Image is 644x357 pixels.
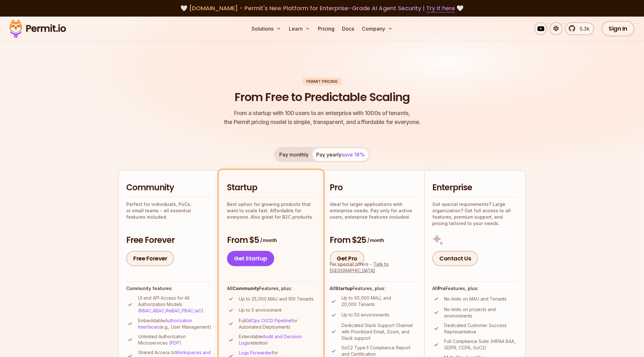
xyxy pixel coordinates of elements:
a: PBAC [182,308,194,313]
p: Dedicated Slack Support Channel with Prioritized Email, Zoom, and Slack support [341,322,416,341]
a: ReBAC [166,308,180,313]
p: Best option for growing products that want to scale fast. Affordable for everyone. Also great for... [227,201,315,220]
p: Full for Automated Deployments [239,317,315,330]
a: Contact Us [432,251,478,266]
a: Docs [340,22,357,35]
p: Unlimited Authorization Microservices ( ) [138,333,212,346]
div: For special offers - [330,261,416,274]
button: Solutions [249,22,284,35]
a: 5.3k [565,22,594,35]
p: Ideal for larger applications with enterprise needs. Pay only for active users, enterprise featur... [330,201,416,220]
a: Free Forever [126,251,174,266]
h1: From Free to Predictable Scaling [235,89,410,105]
h4: All Features, plus: [227,285,315,292]
p: Up to 25,000 MAU and 100 Tenants [239,296,314,302]
h2: Startup [227,182,315,193]
p: Up to 5 environment [239,307,282,313]
a: Try it here [426,4,455,12]
a: IaC [195,308,201,313]
div: Permit Pricing [303,78,341,85]
p: Up to 50,000 MAU, and 20,000 Tenants [341,295,416,308]
a: Audit and Decision Logs [239,334,302,346]
h4: All Features, plus: [432,285,518,292]
a: Get Startup [227,251,274,266]
span: [DOMAIN_NAME] - Permit's New Platform for Enterprise-Grade AI Agent Security | [189,4,455,12]
h4: All Features, plus: [330,285,416,292]
h3: From $5 [227,235,315,246]
span: 5.3k [576,25,589,33]
button: Pay monthly [275,148,312,161]
span: / month [260,237,277,244]
p: Got special requirements? Large organization? Get full access to all features, premium support, a... [432,201,518,227]
p: Up to 50 environments [341,312,389,318]
p: Full Compliance Suite (HIPAA BAA, GDPR, CCPA, SoC2) [444,338,518,351]
p: Perfect for individuals, PoCs, or small teams - all essential features included. [126,201,212,220]
h2: Enterprise [432,182,518,193]
a: Logs Forwarder [239,350,272,355]
a: Pricing [315,22,337,35]
p: Embeddable (e.g., User Management) [138,317,212,330]
button: Learn [286,22,313,35]
span: / month [367,237,384,244]
a: RBAC [140,308,151,313]
button: Company [359,22,395,35]
p: No limits on projects and environments [444,306,518,319]
h4: Community features: [126,285,212,292]
p: Extendable retention [239,333,315,346]
a: Get Pro [330,251,364,266]
div: 🤍 🤍 [15,4,629,13]
strong: Pro [438,286,446,291]
a: Authorization Interfaces [138,318,192,330]
p: the Permit pricing model is simple, transparent, and affordable for everyone. [224,109,420,127]
a: Sign In [602,21,634,36]
p: UI and API Access for All Authorization Models ( , , , , ) [138,295,212,314]
strong: Startup [335,286,353,291]
a: GitOps CI/CD Pipeline [246,318,291,323]
span: From a startup with 100 users to an enterprise with 1000s of tenants, [224,109,420,118]
p: Dedicated Customer Success Representative [444,322,518,335]
a: PDP [171,340,179,346]
strong: Community [232,286,259,291]
p: No limits on MAU and Tenants [444,296,507,302]
h3: From $25 [330,235,416,246]
h2: Pro [330,182,416,193]
img: Permit logo [6,18,69,40]
h3: Free Forever [126,235,212,246]
h2: Community [126,182,212,193]
a: ABAC [153,308,165,313]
